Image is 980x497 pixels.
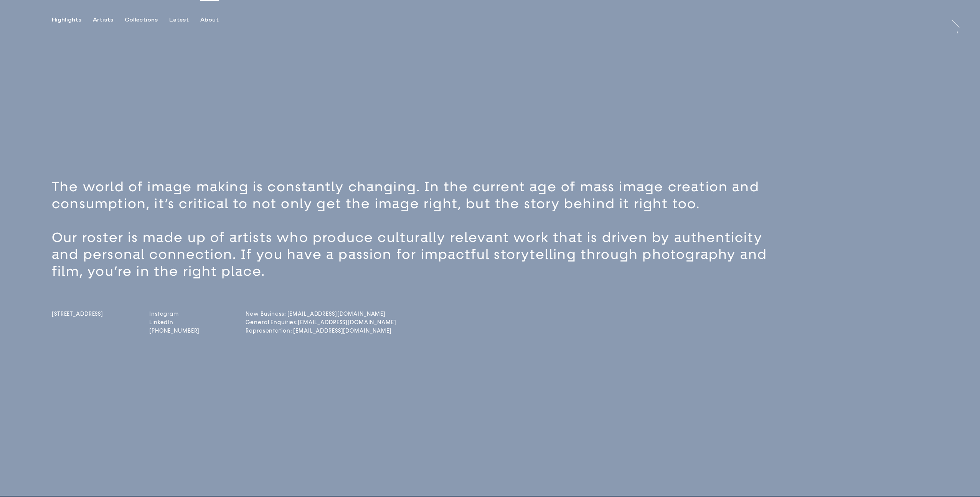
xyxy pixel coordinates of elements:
[246,311,306,317] a: New Business: [EMAIL_ADDRESS][DOMAIN_NAME]
[125,17,169,23] button: Collections
[940,22,948,28] div: At
[200,17,219,23] div: About
[125,17,158,23] div: Collections
[951,31,957,90] div: [PERSON_NAME]
[149,311,200,317] a: Instagram
[93,17,125,23] button: Artists
[957,31,965,63] a: [PERSON_NAME]
[246,319,306,326] a: General Enquiries:[EMAIL_ADDRESS][DOMAIN_NAME]
[149,328,200,334] a: [PHONE_NUMBER]
[93,17,113,23] div: Artists
[52,179,774,212] p: The world of image making is constantly changing. In the current age of mass image creation and c...
[149,319,200,326] a: LinkedIn
[52,311,103,336] a: [STREET_ADDRESS]
[52,311,103,317] span: [STREET_ADDRESS]
[52,229,774,280] p: Our roster is made up of artists who produce culturally relevant work that is driven by authentic...
[52,17,81,23] div: Highlights
[52,17,93,23] button: Highlights
[940,15,948,22] a: At
[200,17,230,23] button: About
[246,328,306,334] a: Representation: [EMAIL_ADDRESS][DOMAIN_NAME]
[169,17,200,23] button: Latest
[169,17,189,23] div: Latest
